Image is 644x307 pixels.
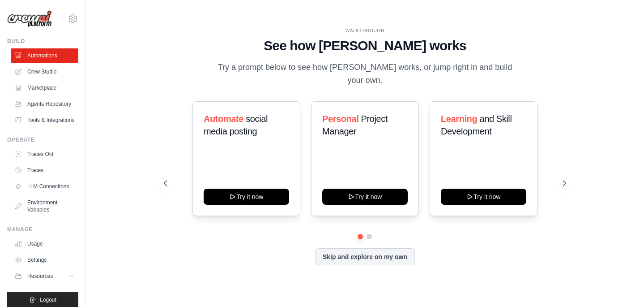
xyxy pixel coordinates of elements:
[7,38,78,45] div: Build
[164,38,566,54] h1: See how [PERSON_NAME] works
[214,61,515,87] p: Try a prompt below to see how [PERSON_NAME] works, or jump right in and build your own.
[441,189,526,205] button: Try it now
[322,189,408,205] button: Try it now
[11,48,78,63] a: Automations
[11,163,78,177] a: Traces
[11,237,78,251] a: Usage
[11,113,78,127] a: Tools & Integrations
[315,248,415,265] button: Skip and explore on my own
[441,114,512,136] span: and Skill Development
[11,179,78,194] a: LLM Connections
[11,147,78,161] a: Traces Old
[11,253,78,267] a: Settings
[441,114,477,124] span: Learning
[7,136,78,143] div: Operate
[204,189,289,205] button: Try it now
[27,272,53,280] span: Resources
[11,81,78,95] a: Marketplace
[40,296,56,303] span: Logout
[11,269,78,283] button: Resources
[322,114,358,124] span: Personal
[11,97,78,111] a: Agents Repository
[164,27,566,34] div: WALKTHROUGH
[11,195,78,217] a: Environment Variables
[11,65,78,79] a: Crew Studio
[204,114,243,124] span: Automate
[7,226,78,233] div: Manage
[7,10,52,28] img: Logo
